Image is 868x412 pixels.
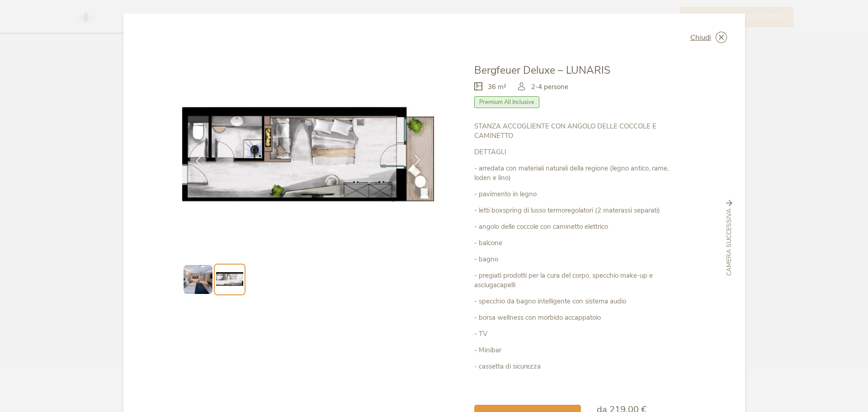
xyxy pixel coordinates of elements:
span: Premium All Inclusive [474,96,539,108]
p: STANZA ACCOGLIENTE CON ANGOLO DELLE COCCOLE E CAMINETTO [474,122,686,141]
span: 36 m² [488,82,506,92]
p: - cassetta di sicurezza [474,362,686,371]
p: - letti boxspring di lusso termoregolatori (2 materassi separati) [474,206,686,215]
img: Bergfeuer Deluxe – LUNARIS [182,63,434,252]
img: Preview [184,265,212,294]
p: - pavimento in legno [474,189,686,199]
p: - specchio da bagno intelligente con sistema audio [474,297,686,306]
p: - pregiati prodotti per la cura del corpo, specchio make-up e asciugacapelli [474,271,686,290]
p: - arredata con materiali naturali della regione (legno antico, rame, loden e lino) [474,164,686,183]
p: - Minibar [474,346,686,355]
img: Preview [216,266,243,293]
span: Bergfeuer Deluxe – LUNARIS [474,63,610,77]
span: 2-4 persone [531,82,568,92]
p: - angolo delle coccole con caminetto elettrico [474,222,686,232]
span: Camera successiva [725,208,734,276]
p: DETTAGLI [474,147,686,157]
p: - bagno [474,255,686,264]
p: - balcone [474,238,686,248]
p: - borsa wellness con morbido accappatoio [474,313,686,322]
p: - TV [474,329,686,339]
